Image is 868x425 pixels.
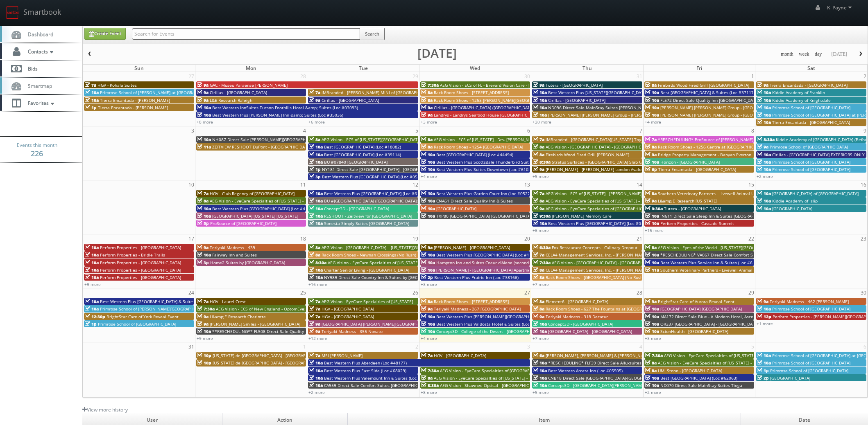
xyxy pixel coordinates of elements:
span: 10a [421,206,435,211]
span: 7a [533,191,544,196]
span: iMBranded - [PERSON_NAME] MINI of [GEOGRAPHIC_DATA] [322,90,436,95]
span: Firebirds Wood Fired Grill [GEOGRAPHIC_DATA] [658,82,749,88]
span: Best Western Plus [GEOGRAPHIC_DATA] (Loc #48184) [212,206,316,211]
span: Contacts [24,48,55,55]
span: 10a [757,206,771,211]
span: Element6 - [GEOGRAPHIC_DATA] [546,299,608,304]
span: 3p [197,260,209,265]
span: 8:30a [309,260,326,265]
span: 9a [197,82,209,88]
span: 7a [533,137,544,142]
span: AEG Vision - ECS of [US_STATE] - [PERSON_NAME] EyeCare - [GEOGRAPHIC_DATA] ([GEOGRAPHIC_DATA]) [546,191,746,196]
span: 10a [645,220,659,226]
span: Sonesta Simply Suites [GEOGRAPHIC_DATA] [324,220,409,226]
span: 9a [757,144,768,150]
span: *RESCHEDULING* VA067 Direct Sale Comfort Suites [GEOGRAPHIC_DATA] [660,252,804,258]
span: Cirillas - [GEOGRAPHIC_DATA] EXTERIORS ONLY [772,152,865,157]
span: 8a [533,306,544,312]
span: 10a [309,152,323,157]
span: 10a [757,306,771,312]
span: 9a [421,105,433,110]
span: 10a [421,267,435,273]
span: 9a [421,112,433,118]
span: 10a [757,90,771,95]
span: 7:30a [197,306,215,312]
span: 9a [645,152,657,157]
span: 10a [757,191,771,196]
span: 10a [197,137,211,142]
a: +6 more [533,227,549,233]
span: Primrose School of [PERSON_NAME] at [GEOGRAPHIC_DATA] [100,90,217,95]
span: 10a [421,166,435,172]
span: Southern Veterinary Partners - Livewell Animal Urgent Care of Goodyear [660,267,802,273]
span: Fairway Inn and Suites [212,252,257,258]
span: 10a [85,245,99,250]
span: Cirillas - [GEOGRAPHIC_DATA] [210,90,267,95]
span: Primrose School of [PERSON_NAME][GEOGRAPHIC_DATA] [100,306,211,312]
span: 2p [421,274,433,280]
span: 8a [421,144,433,150]
span: 10a [645,159,659,165]
span: 10a [309,159,323,165]
span: Southern Veterinary Partners - Livewell Animal Urgent Care of [PERSON_NAME] [658,191,814,196]
span: 8a [533,144,544,150]
a: +15 more [645,227,664,233]
span: 10a [533,105,547,110]
a: +1 more [757,321,773,326]
span: 10a [85,306,99,312]
span: NY989 Direct Sale Country Inn & Suites by [GEOGRAPHIC_DATA], [GEOGRAPHIC_DATA] [324,274,491,280]
span: Perform Properties - Cascade Summit [660,220,734,226]
span: ND096 Direct Sale MainStay Suites [PERSON_NAME] [548,105,651,110]
span: 10a [645,97,659,103]
span: 10a [421,159,435,165]
span: 10a [757,112,771,118]
span: Rack Room Shoes - [GEOGRAPHIC_DATA] (No Rush) [546,274,644,280]
span: [PERSON_NAME] Memory Care [552,213,612,219]
span: [PERSON_NAME] - [PERSON_NAME] London Avalon [546,166,644,172]
span: Best Western Plus [GEOGRAPHIC_DATA] (Loc #11187) [436,252,540,258]
span: 9:30a [645,206,663,211]
span: 7:30a [421,82,439,88]
span: *RESCHEDULING* ProSource of [PERSON_NAME] [658,137,753,142]
span: 10a [421,260,435,265]
span: 10a [309,220,323,226]
span: Perform Properties - [GEOGRAPHIC_DATA] [100,245,181,250]
span: 10a [533,90,547,95]
span: AEG Vision - Eyes of the World - [US_STATE][GEOGRAPHIC_DATA] [658,245,782,250]
a: +16 more [308,281,327,287]
span: Concept3D - [GEOGRAPHIC_DATA] [324,206,389,211]
span: 9a [533,82,544,88]
span: Teriyaki Madness - 318 Decatur [546,314,608,319]
button: week [796,49,812,59]
span: Kiddie Academy of Franklin [772,90,825,95]
span: AEG Vision - EyeCare Specialties of [US_STATE] – [PERSON_NAME] Family EyeCare [546,198,705,204]
span: 8a [645,144,657,150]
span: Primrose School of [GEOGRAPHIC_DATA] [772,159,850,165]
span: 11a [197,144,211,150]
span: AEG Vision - ECS of FL - Brevard Vision Care - [PERSON_NAME] [440,82,561,88]
button: day [812,49,825,59]
span: 10a [309,267,323,273]
span: 8a [645,245,657,250]
span: [GEOGRAPHIC_DATA] [436,206,476,211]
span: FL572 Direct Sale Quality Inn [GEOGRAPHIC_DATA] North I-75 [660,97,780,103]
span: 8a [421,90,433,95]
span: 10a [85,260,99,265]
span: 10a [645,112,659,118]
span: AEG Vision - EyeCare Specialties of [GEOGRAPHIC_DATA] - Medfield Eye Associates [546,206,707,211]
span: Primrose School of [GEOGRAPHIC_DATA] [772,166,850,172]
span: 6p [645,166,657,172]
span: HGV - Laurel Crest [210,299,246,304]
span: 10a [645,306,659,312]
span: Primrose School of [GEOGRAPHIC_DATA] [98,321,176,327]
span: AEG Vision - [GEOGRAPHIC_DATA] - [GEOGRAPHIC_DATA] [546,144,654,150]
span: 12:30p [85,314,105,319]
span: Cirillas - [GEOGRAPHIC_DATA] ([GEOGRAPHIC_DATA]) [434,105,535,110]
span: HGV - [GEOGRAPHIC_DATA] [322,306,374,312]
span: Rack Room Shoes - 1253 [PERSON_NAME][GEOGRAPHIC_DATA] [434,97,555,103]
span: HGV - Club Regency of [GEOGRAPHIC_DATA] [210,191,295,196]
span: Perform Properties - [GEOGRAPHIC_DATA] [100,260,181,265]
span: AEG Vision - ECS of [US_STATE][GEOGRAPHIC_DATA] [322,137,422,142]
span: 10a [421,191,435,196]
span: L&amp;E Research [US_STATE] [658,198,717,204]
